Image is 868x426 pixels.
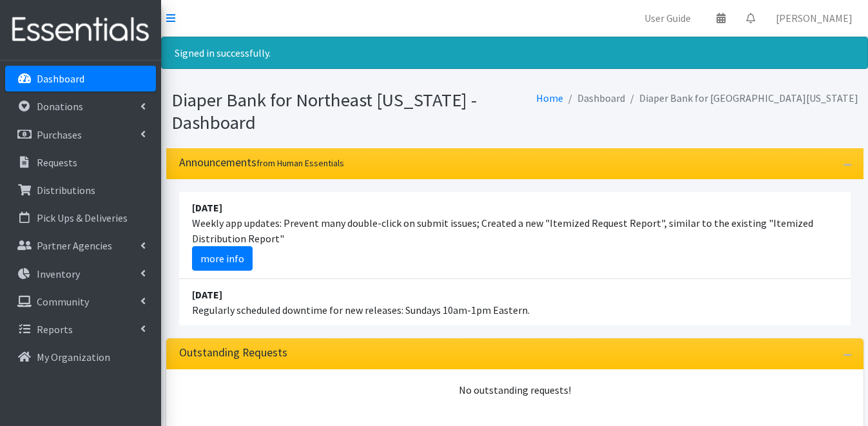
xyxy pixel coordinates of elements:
[5,205,156,231] a: Pick Ups & Deliveries
[179,192,851,279] li: Weekly app updates: Prevent many double-click on submit issues; Created a new "Itemized Request R...
[536,92,563,104] a: Home
[192,246,253,271] a: more info
[5,177,156,203] a: Distributions
[37,156,77,169] p: Requests
[625,89,858,108] li: Diaper Bank for [GEOGRAPHIC_DATA][US_STATE]
[256,157,344,169] small: from Human Essentials
[179,156,344,169] h3: Announcements
[37,239,112,252] p: Partner Agencies
[5,8,156,52] img: HumanEssentials
[5,233,156,258] a: Partner Agencies
[634,5,701,31] a: User Guide
[179,346,287,360] h3: Outstanding Requests
[37,211,128,224] p: Pick Ups & Deliveries
[37,72,84,85] p: Dashboard
[192,201,222,214] strong: [DATE]
[5,289,156,315] a: Community
[171,89,510,133] h1: Diaper Bank for Northeast [US_STATE] - Dashboard
[766,5,863,31] a: [PERSON_NAME]
[5,316,156,342] a: Reports
[5,122,156,148] a: Purchases
[37,128,82,141] p: Purchases
[37,351,110,363] p: My Organization
[5,261,156,287] a: Inventory
[37,295,89,308] p: Community
[5,93,156,119] a: Donations
[161,37,868,69] div: Signed in successfully.
[563,89,625,108] li: Dashboard
[179,382,851,398] div: No outstanding requests!
[5,66,156,92] a: Dashboard
[37,100,83,113] p: Donations
[37,267,80,280] p: Inventory
[37,323,73,336] p: Reports
[37,184,95,197] p: Distributions
[5,344,156,370] a: My Organization
[192,288,222,301] strong: [DATE]
[5,150,156,175] a: Requests
[179,279,851,325] li: Regularly scheduled downtime for new releases: Sundays 10am-1pm Eastern.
